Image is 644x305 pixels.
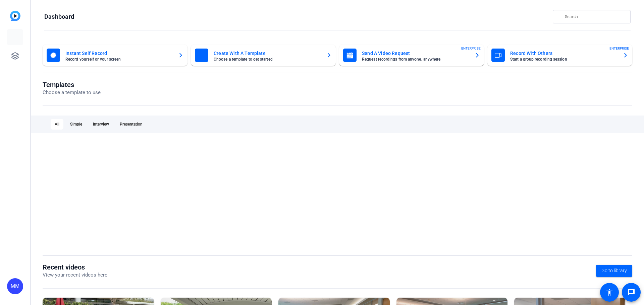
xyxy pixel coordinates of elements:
[89,119,113,130] div: Interview
[609,46,629,51] span: ENTERPRISE
[191,45,336,66] button: Create With A TemplateChoose a template to get started
[510,57,618,61] mat-card-subtitle: Start a group recording session
[601,267,627,274] span: Go to library
[596,265,632,277] a: Go to library
[487,45,632,66] button: Record With OthersStart a group recording sessionENTERPRISE
[339,45,484,66] button: Send A Video RequestRequest recordings from anyone, anywhereENTERPRISE
[116,119,147,130] div: Presentation
[10,11,20,21] img: blue-gradient.svg
[66,119,86,130] div: Simple
[627,288,635,296] mat-icon: message
[7,278,23,294] div: MM
[44,13,74,21] h1: Dashboard
[362,57,469,61] mat-card-subtitle: Request recordings from anyone, anywhere
[565,13,625,21] input: Search
[362,49,469,57] mat-card-title: Send A Video Request
[605,288,613,296] mat-icon: accessibility
[510,49,618,57] mat-card-title: Record With Others
[65,57,173,61] mat-card-subtitle: Record yourself or your screen
[214,57,321,61] mat-card-subtitle: Choose a template to get started
[461,46,481,51] span: ENTERPRISE
[43,263,107,271] h1: Recent videos
[43,81,101,89] h1: Templates
[51,119,63,130] div: All
[43,271,107,279] p: View your recent videos here
[43,89,101,96] p: Choose a template to use
[214,49,321,57] mat-card-title: Create With A Template
[43,45,187,66] button: Instant Self RecordRecord yourself or your screen
[65,49,173,57] mat-card-title: Instant Self Record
